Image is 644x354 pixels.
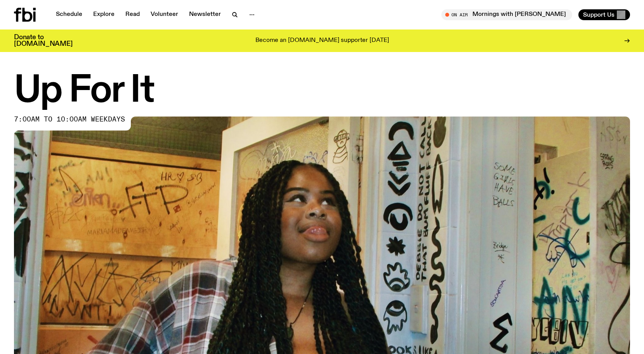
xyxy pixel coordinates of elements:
a: Schedule [51,9,87,20]
span: Support Us [583,11,614,18]
a: Newsletter [184,9,226,20]
h3: Donate to [DOMAIN_NAME] [14,34,73,47]
h1: Up For It [14,74,630,109]
a: Explore [89,9,119,20]
span: 7:00am to 10:00am weekdays [14,116,125,123]
button: On AirMornings with [PERSON_NAME] [441,9,572,20]
a: Volunteer [146,9,183,20]
p: Become an [DOMAIN_NAME] supporter [DATE] [255,37,389,44]
button: Support Us [578,9,630,20]
a: Read [121,9,144,20]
